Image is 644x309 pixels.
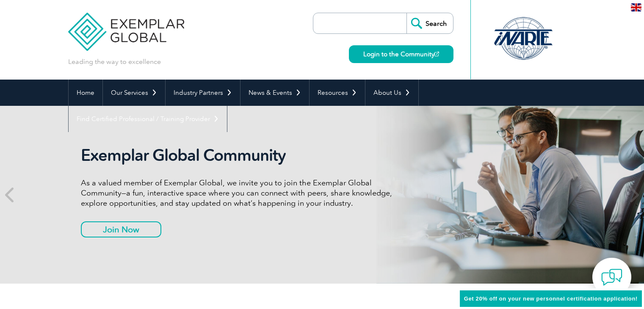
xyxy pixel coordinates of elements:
[103,80,165,106] a: Our Services
[81,178,398,208] p: As a valued member of Exemplar Global, we invite you to join the Exemplar Global Community—a fun,...
[310,80,365,106] a: Resources
[365,80,418,106] a: About Us
[240,80,309,106] a: News & Events
[69,80,102,106] a: Home
[601,267,622,288] img: contact-chat.png
[68,57,161,66] p: Leading the way to excellence
[349,45,453,63] a: Login to the Community
[81,146,398,165] h2: Exemplar Global Community
[464,295,638,302] span: Get 20% off on your new personnel certification application!
[406,13,453,33] input: Search
[631,3,641,11] img: en
[69,106,227,132] a: Find Certified Professional / Training Provider
[81,221,161,237] a: Join Now
[434,52,439,56] img: open_square.png
[166,80,240,106] a: Industry Partners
